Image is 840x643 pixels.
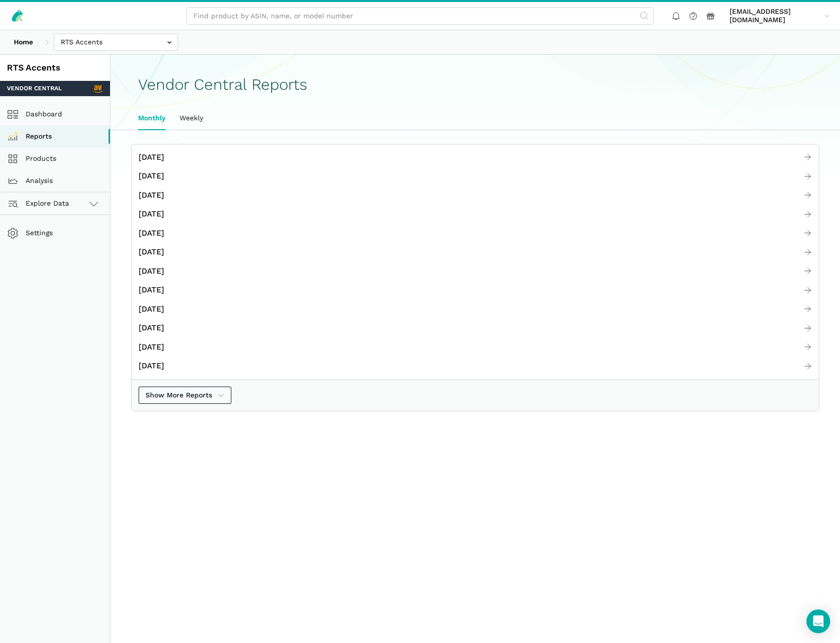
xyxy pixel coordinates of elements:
span: [DATE] [139,341,164,354]
span: [EMAIL_ADDRESS][DOMAIN_NAME] [730,7,821,25]
button: Show More Reports [139,387,231,404]
a: Home [7,34,40,51]
a: [DATE] [132,243,819,262]
span: Show More Reports [146,390,212,400]
a: [DATE] [132,148,819,167]
a: [DATE] [132,262,819,281]
span: [DATE] [139,284,164,296]
a: Weekly [173,107,210,130]
span: [DATE] [139,322,164,334]
h1: Vendor Central Reports [138,76,812,93]
span: [DATE] [139,246,164,258]
span: [DATE] [139,303,164,316]
a: [DATE] [132,224,819,243]
span: Vendor Central [7,84,62,93]
a: [DATE] [132,319,819,338]
input: Find product by ASIN, name, or model number [186,7,654,25]
span: [DATE] [139,265,164,278]
span: [DATE] [139,151,164,164]
a: [DATE] [132,338,819,357]
a: [DATE] [132,186,819,205]
span: [DATE] [139,227,164,240]
a: [DATE] [132,357,819,376]
span: Explore Data [10,198,69,210]
a: [DATE] [132,205,819,224]
a: [DATE] [132,281,819,300]
div: Open Intercom Messenger [806,609,830,633]
a: [DATE] [132,300,819,319]
span: [DATE] [139,360,164,372]
a: [DATE] [132,167,819,186]
a: Monthly [131,107,173,130]
input: RTS Accents [54,34,178,51]
span: [DATE] [139,208,164,220]
div: RTS Accents [7,62,103,74]
span: [DATE] [139,189,164,202]
a: [EMAIL_ADDRESS][DOMAIN_NAME] [726,5,833,26]
span: [DATE] [139,170,164,182]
